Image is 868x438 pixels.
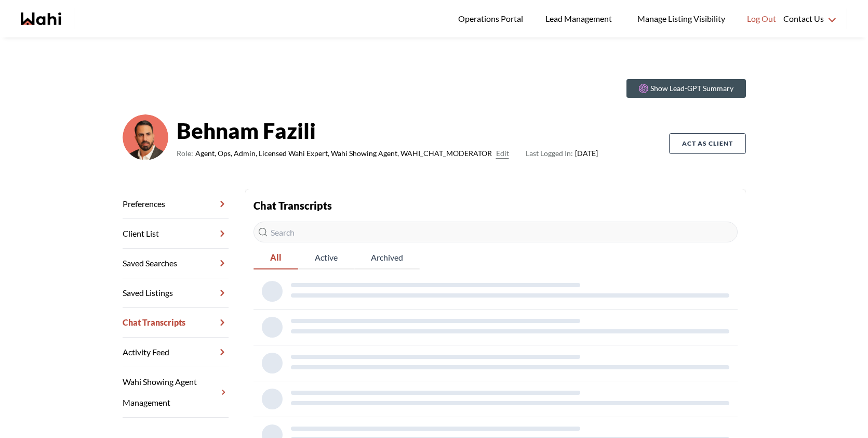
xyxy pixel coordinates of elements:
[123,114,168,160] img: cf9ae410c976398e.png
[123,338,229,367] a: Activity Feed
[123,219,229,249] a: Client List
[496,147,509,160] button: Edit
[253,222,738,242] input: Search
[747,12,776,25] span: Log Out
[123,249,229,278] a: Saved Searches
[253,247,298,269] button: All
[177,147,193,160] span: Role:
[123,189,229,219] a: Preferences
[195,147,492,160] span: Agent, Ops, Admin, Licensed Wahi Expert, Wahi Showing Agent, WAHI_CHAT_MODERATOR
[458,12,527,25] span: Operations Portal
[650,83,733,94] p: Show Lead-GPT Summary
[253,199,332,212] strong: Chat Transcripts
[177,115,598,146] strong: Behnam Fazili
[123,367,229,418] a: Wahi Showing Agent Management
[526,149,573,158] span: Last Logged In:
[123,278,229,308] a: Saved Listings
[298,247,354,268] span: Active
[634,12,728,25] span: Manage Listing Visibility
[545,12,616,25] span: Lead Management
[21,12,61,25] a: Wahi homepage
[354,247,420,269] button: Archived
[626,79,746,98] button: Show Lead-GPT Summary
[298,247,354,269] button: Active
[669,133,746,154] button: Act as Client
[354,247,420,268] span: Archived
[526,147,598,160] span: [DATE]
[123,308,229,338] a: Chat Transcripts
[253,247,298,268] span: All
